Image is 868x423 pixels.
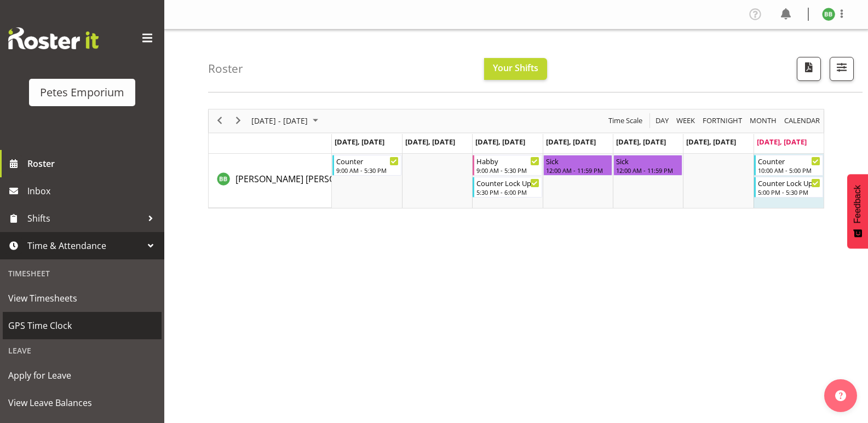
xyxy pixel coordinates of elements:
span: Time & Attendance [27,237,142,254]
span: Shifts [27,210,142,227]
span: Your Shifts [493,62,538,74]
span: Apply for Leave [8,367,156,384]
div: Petes Emporium [40,84,124,101]
button: Feedback - Show survey [847,174,868,248]
span: GPS Time Clock [8,317,156,334]
button: Download a PDF of the roster according to the set date range. [797,57,821,81]
span: Inbox [27,183,159,199]
button: Your Shifts [484,58,547,80]
div: Leave [3,339,162,362]
div: Timesheet [3,262,162,285]
span: View Timesheets [8,290,156,306]
img: beena-bist9974.jpg [822,8,835,21]
span: View Leave Balances [8,395,156,411]
a: View Timesheets [3,285,162,312]
a: Apply for Leave [3,362,162,389]
a: View Leave Balances [3,389,162,416]
a: GPS Time Clock [3,312,162,339]
button: Filter Shifts [830,57,854,81]
h4: Roster [208,62,243,75]
span: Roster [27,155,159,172]
span: Feedback [853,185,863,223]
img: Rosterit website logo [8,27,99,49]
img: help-xxl-2.png [835,390,846,401]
